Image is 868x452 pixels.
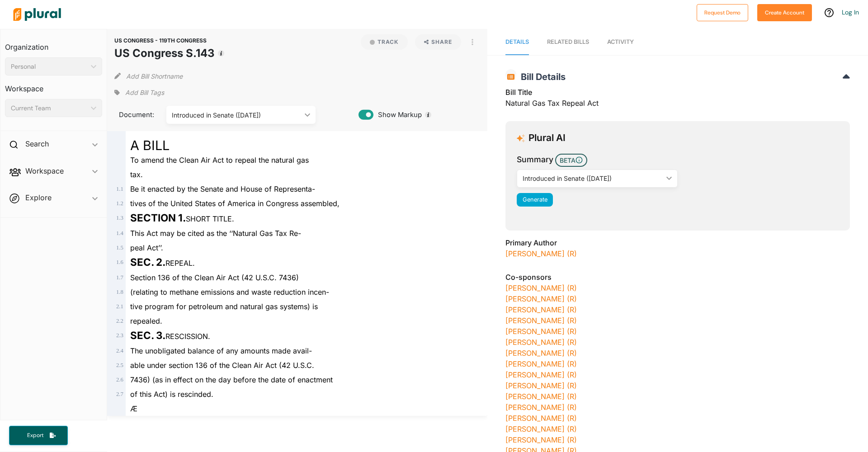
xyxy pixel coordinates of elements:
[842,8,859,16] a: Log In
[505,327,577,336] a: [PERSON_NAME] (R)
[505,435,577,444] a: [PERSON_NAME] (R)
[424,111,432,119] div: Tooltip anchor
[505,338,577,347] a: [PERSON_NAME] (R)
[130,212,186,224] strong: SECTION 1.
[116,186,123,192] span: 1 . 1
[361,34,408,50] button: Track
[697,4,748,21] button: Request Demo
[130,259,195,268] span: REPEAL.
[130,332,210,341] span: RESCISSION.
[130,155,309,165] span: To amend the Clean Air Act to repeal the natural gas
[116,245,123,251] span: 1 . 5
[116,318,123,324] span: 2 . 2
[505,348,577,358] a: [PERSON_NAME] (R)
[130,375,333,384] span: 7436) (as in effect on the day before the date of enactment
[217,49,225,57] div: Tooltip anchor
[757,4,812,21] button: Create Account
[505,381,577,390] a: [PERSON_NAME] (R)
[130,404,137,413] span: Æ
[21,432,50,439] span: Export
[130,184,315,193] span: Be it enacted by the Senate and House of Representa-
[505,392,577,401] a: [PERSON_NAME] (R)
[505,237,850,248] h3: Primary Author
[505,316,577,325] a: [PERSON_NAME] (R)
[25,139,49,149] h2: Search
[130,243,163,252] span: peal Act’’.
[130,199,340,208] span: tives of the United States of America in Congress assembled,
[114,86,164,99] div: Add tags
[130,287,329,297] span: (relating to methane emissions and waste reduction incen-
[130,302,318,311] span: tive program for petroleum and natural gas systems) is
[130,390,213,399] span: of this Act) is rescinded.
[116,259,123,265] span: 1 . 6
[517,193,553,207] button: Generate
[411,34,465,50] button: Share
[116,303,123,310] span: 2 . 1
[130,214,234,223] span: SHORT TITLE.
[11,62,87,71] div: Personal
[116,391,123,397] span: 2 . 7
[130,316,162,325] span: repealed.
[516,71,566,82] span: Bill Details
[505,359,577,368] a: [PERSON_NAME] (R)
[130,273,299,282] span: Section 136 of the Clean Air Act (42 U.S.C. 7436)
[505,38,529,45] span: Details
[5,34,102,54] h3: Organization
[505,249,577,258] a: [PERSON_NAME] (R)
[116,274,123,281] span: 1 . 7
[172,110,301,120] div: Introduced in Senate ([DATE])
[697,7,748,17] a: Request Demo
[505,29,529,55] a: Details
[11,104,87,113] div: Current Team
[505,283,577,292] a: [PERSON_NAME] (R)
[517,154,553,165] h3: Summary
[757,7,812,17] a: Create Account
[130,329,165,341] strong: SEC. 3.
[505,294,577,303] a: [PERSON_NAME] (R)
[130,256,165,268] strong: SEC. 2.
[5,75,102,95] h3: Workspace
[116,215,123,221] span: 1 . 3
[373,110,422,120] span: Show Markup
[555,154,587,167] span: BETA
[505,272,850,282] h3: Co-sponsors
[505,414,577,423] a: [PERSON_NAME] (R)
[523,174,663,183] div: Introduced in Senate ([DATE])
[415,34,462,50] button: Share
[505,87,850,98] h3: Bill Title
[9,426,68,445] button: Export
[116,362,123,368] span: 2 . 5
[116,332,123,339] span: 2 . 3
[607,38,634,45] span: Activity
[114,110,155,120] span: Document:
[607,29,634,55] a: Activity
[126,69,183,83] button: Add Bill Shortname
[114,45,215,61] h1: US Congress S.143
[125,88,164,97] span: Add Bill Tags
[505,87,850,114] div: Natural Gas Tax Repeal Act
[547,29,589,55] a: RELATED BILLS
[116,348,123,354] span: 2 . 4
[528,132,566,144] h3: Plural AI
[505,370,577,379] a: [PERSON_NAME] (R)
[505,403,577,412] a: [PERSON_NAME] (R)
[130,137,170,153] span: A BILL
[116,200,123,207] span: 1 . 2
[130,170,143,179] span: tax.
[130,346,312,355] span: The unobligated balance of any amounts made avail-
[114,37,207,44] span: US CONGRESS - 119TH CONGRESS
[130,229,301,238] span: This Act may be cited as the ‘‘Natural Gas Tax Re-
[116,289,123,295] span: 1 . 8
[505,305,577,314] a: [PERSON_NAME] (R)
[130,361,314,370] span: able under section 136 of the Clean Air Act (42 U.S.C.
[116,377,123,383] span: 2 . 6
[547,38,589,46] div: RELATED BILLS
[523,196,547,203] span: Generate
[505,424,577,433] a: [PERSON_NAME] (R)
[116,230,123,236] span: 1 . 4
